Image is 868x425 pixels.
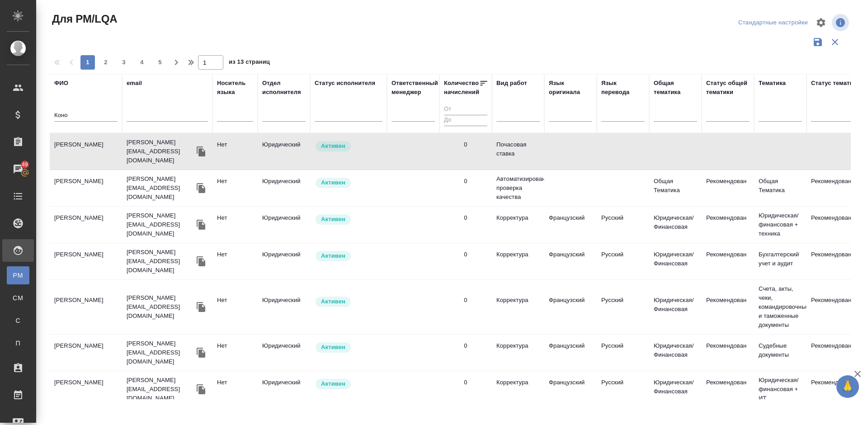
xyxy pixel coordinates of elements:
td: Нет [212,136,258,167]
td: Юридический [258,246,310,277]
td: Юридический [258,291,310,323]
button: 🙏 [836,375,859,398]
button: 5 [153,55,167,70]
button: Скопировать [194,255,208,268]
div: split button [736,16,810,30]
p: [PERSON_NAME][EMAIL_ADDRESS][DOMAIN_NAME] [127,211,194,238]
div: Статус исполнителя [315,79,375,88]
div: Рядовой исполнитель: назначай с учетом рейтинга [315,378,382,390]
p: [PERSON_NAME][EMAIL_ADDRESS][DOMAIN_NAME] [127,339,194,366]
td: Французский [544,291,597,323]
span: PM [11,271,25,280]
div: Общая тематика [654,79,697,97]
td: Юридический [258,172,310,204]
td: Корректура [492,246,544,277]
p: Активен [321,379,345,388]
button: Скопировать [194,145,208,158]
span: 4 [135,58,149,67]
input: До [444,115,487,126]
div: 0 [464,140,467,149]
div: Язык перевода [601,79,645,97]
a: С [7,312,29,330]
div: Ответственный менеджер [392,79,438,97]
div: Носитель языка [217,79,253,97]
p: Активен [321,297,345,306]
td: Почасовая ставка [492,136,544,167]
span: 49 [16,160,33,169]
div: Отдел исполнителя [262,79,306,97]
td: Рекомендован [702,246,754,277]
div: 0 [464,341,467,350]
td: Корректура [492,373,544,405]
button: Сбросить фильтры [826,33,844,51]
div: Рядовой исполнитель: назначай с учетом рейтинга [315,140,382,152]
td: Корректура [492,337,544,368]
td: [PERSON_NAME] [50,291,122,323]
a: 49 [2,158,34,180]
a: PM [7,266,29,284]
p: [PERSON_NAME][EMAIL_ADDRESS][DOMAIN_NAME] [127,293,194,321]
td: [PERSON_NAME] [50,373,122,405]
div: Вид работ [496,79,527,88]
div: Язык оригинала [549,79,592,97]
td: Русский [597,209,649,241]
div: Рядовой исполнитель: назначай с учетом рейтинга [315,177,382,189]
p: Активен [321,251,345,260]
a: CM [7,289,29,307]
p: [PERSON_NAME][EMAIL_ADDRESS][DOMAIN_NAME] [127,248,194,275]
div: Статус тематики [811,79,860,88]
div: email [127,79,142,88]
input: От [444,104,487,115]
span: С [11,316,25,325]
td: Юридическая/финансовая + техника [754,207,807,243]
td: Юридический [258,136,310,167]
td: Корректура [492,209,544,241]
td: Нет [212,172,258,204]
span: 5 [153,58,167,67]
p: Активен [321,215,345,224]
p: [PERSON_NAME][EMAIL_ADDRESS][DOMAIN_NAME] [127,138,194,165]
div: ФИО [54,79,68,88]
td: Нет [212,373,258,405]
td: Счета, акты, чеки, командировочные и таможенные документы [754,280,807,334]
td: Нет [212,246,258,277]
td: Юридический [258,373,310,405]
div: Рядовой исполнитель: назначай с учетом рейтинга [315,213,382,226]
div: 0 [464,378,467,387]
span: из 13 страниц [229,57,270,70]
td: Юридическая/Финансовая [649,209,702,241]
div: Рядовой исполнитель: назначай с учетом рейтинга [315,296,382,308]
td: Рекомендован [702,291,754,323]
td: Нет [212,209,258,241]
td: Русский [597,373,649,405]
span: 🙏 [840,377,855,396]
td: Юридическая/Финансовая [649,373,702,405]
td: [PERSON_NAME] [50,209,122,241]
td: Юридический [258,337,310,368]
p: Активен [321,142,345,151]
div: 0 [464,296,467,305]
div: Тематика [759,79,786,88]
td: Общая Тематика [754,172,807,204]
button: 3 [117,55,131,70]
div: Рядовой исполнитель: назначай с учетом рейтинга [315,250,382,262]
td: [PERSON_NAME] [50,246,122,277]
td: Французский [544,209,597,241]
div: 0 [464,250,467,259]
button: Сохранить фильтры [809,33,826,51]
span: П [11,339,25,348]
td: Судебные документы [754,337,807,368]
td: Русский [597,337,649,368]
span: 3 [117,58,131,67]
p: Активен [321,178,345,187]
button: Скопировать [194,218,208,231]
p: [PERSON_NAME][EMAIL_ADDRESS][DOMAIN_NAME] [127,376,194,403]
td: Бухгалтерский учет и аудит [754,246,807,277]
td: Нет [212,337,258,368]
span: Для PM/LQA [50,12,117,26]
button: Скопировать [194,382,208,396]
button: Скопировать [194,346,208,359]
p: Активен [321,343,345,352]
span: 2 [99,58,113,67]
div: 0 [464,177,467,186]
